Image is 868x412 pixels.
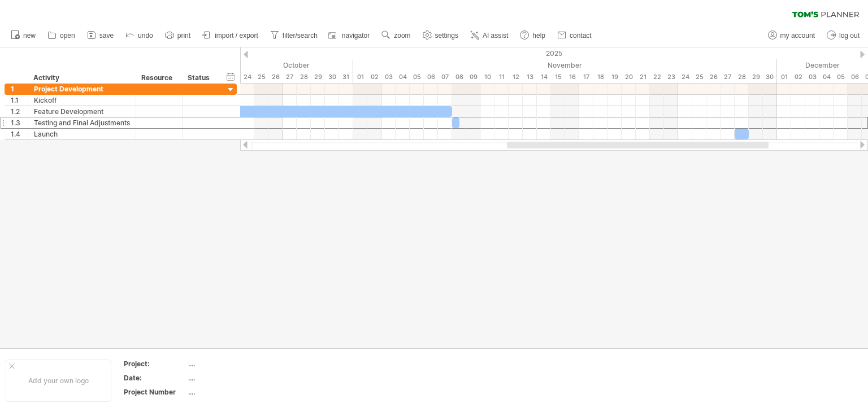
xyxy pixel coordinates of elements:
span: undo [138,32,153,40]
div: .... [188,387,283,397]
div: Saturday, 1 November 2025 [353,71,367,83]
a: my account [765,28,818,43]
div: Project Development [34,84,130,94]
div: Friday, 21 November 2025 [636,71,650,83]
a: settings [420,28,462,43]
span: help [532,32,545,40]
a: save [84,28,117,43]
a: help [517,28,549,43]
a: zoom [379,28,414,43]
div: Date: [124,373,186,383]
div: Monday, 27 October 2025 [283,71,297,83]
div: Sunday, 9 November 2025 [466,71,480,83]
div: Tuesday, 25 November 2025 [692,71,706,83]
div: Monday, 24 November 2025 [678,71,692,83]
div: Wednesday, 3 December 2025 [805,71,819,83]
div: Friday, 5 December 2025 [834,71,848,83]
span: open [60,32,75,40]
div: Friday, 14 November 2025 [537,71,551,83]
div: 1.4 [11,129,28,139]
div: Saturday, 15 November 2025 [551,71,565,83]
div: Sunday, 26 October 2025 [268,71,283,83]
a: new [8,28,39,43]
div: Sunday, 2 November 2025 [367,71,381,83]
span: print [177,32,190,40]
span: new [23,32,36,40]
div: Thursday, 30 October 2025 [325,71,339,83]
span: my account [780,32,815,40]
div: 1.3 [11,117,28,128]
div: Monday, 10 November 2025 [480,71,494,83]
div: Project: [124,359,186,369]
div: Tuesday, 11 November 2025 [494,71,509,83]
div: Resource [141,72,176,84]
div: Monday, 17 November 2025 [579,71,593,83]
div: Tuesday, 4 November 2025 [396,71,410,83]
span: save [99,32,114,40]
a: AI assist [467,28,511,43]
div: Project Number [124,387,186,397]
div: Thursday, 27 November 2025 [721,71,735,83]
div: Saturday, 25 October 2025 [254,71,268,83]
div: Wednesday, 5 November 2025 [410,71,424,83]
div: Saturday, 29 November 2025 [749,71,763,83]
div: Saturday, 22 November 2025 [650,71,664,83]
span: contact [570,32,592,40]
div: Wednesday, 19 November 2025 [607,71,622,83]
div: Friday, 31 October 2025 [339,71,353,83]
span: zoom [394,32,410,40]
div: Add your own logo [6,360,111,402]
div: .... [188,373,283,383]
a: import / export [199,28,262,43]
div: Thursday, 4 December 2025 [819,71,834,83]
div: Saturday, 8 November 2025 [452,71,466,83]
span: AI assist [483,32,508,40]
span: filter/search [283,32,318,40]
a: contact [554,28,595,43]
a: navigator [327,28,373,43]
div: Friday, 24 October 2025 [240,71,254,83]
div: Thursday, 20 November 2025 [622,71,636,83]
span: settings [435,32,458,40]
div: Wednesday, 29 October 2025 [311,71,325,83]
div: Wednesday, 12 November 2025 [509,71,523,83]
div: Tuesday, 18 November 2025 [593,71,607,83]
div: Activity [33,72,129,84]
div: November 2025 [353,59,777,71]
a: open [45,28,79,43]
div: Status [188,72,212,84]
div: Launch [34,129,130,139]
div: Sunday, 30 November 2025 [763,71,777,83]
div: Sunday, 23 November 2025 [664,71,678,83]
div: Monday, 3 November 2025 [381,71,396,83]
div: 1.1 [11,95,28,106]
a: undo [123,28,157,43]
a: filter/search [267,28,321,43]
div: Feature Development [34,106,130,117]
span: import / export [215,32,258,40]
div: 1 [11,84,28,94]
div: .... [188,359,283,369]
a: log out [824,28,863,43]
div: Sunday, 16 November 2025 [565,71,579,83]
div: Friday, 28 November 2025 [735,71,749,83]
span: navigator [342,32,370,40]
div: Wednesday, 26 November 2025 [706,71,721,83]
div: Saturday, 6 December 2025 [848,71,862,83]
div: Tuesday, 2 December 2025 [791,71,805,83]
span: log out [839,32,860,40]
a: print [162,28,194,43]
div: Tuesday, 28 October 2025 [297,71,311,83]
div: Thursday, 13 November 2025 [523,71,537,83]
div: 1.2 [11,106,28,117]
div: Kickoff [34,95,130,106]
div: Monday, 1 December 2025 [777,71,791,83]
div: Friday, 7 November 2025 [438,71,452,83]
div: Thursday, 6 November 2025 [424,71,438,83]
div: Testing and Final Adjustments [34,117,130,128]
